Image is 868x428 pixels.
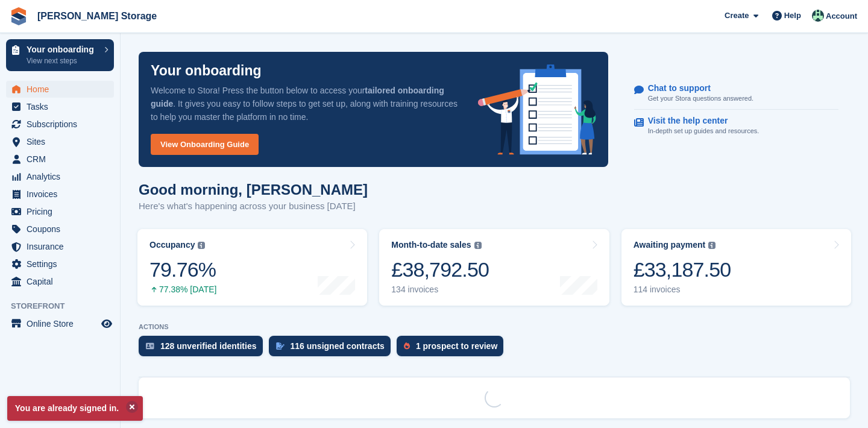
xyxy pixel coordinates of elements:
a: menu [6,256,114,272]
img: stora-icon-8386f47178a22dfd0bd8f6a31ec36ba5ce8667c1dd55bd0f319d3a0aa187defe.svg [10,7,28,25]
p: You are already signed in. [7,396,143,421]
a: menu [6,98,114,115]
a: menu [6,133,114,150]
a: Occupancy 79.76% 77.38% [DATE] [137,229,367,306]
span: Pricing [27,203,99,220]
div: Occupancy [149,240,195,250]
span: Insurance [27,238,99,255]
div: £33,187.50 [634,257,731,282]
div: £38,792.50 [391,257,489,282]
span: Online Store [27,315,99,332]
div: 114 invoices [634,285,731,295]
h1: Good morning, [PERSON_NAME] [139,181,368,198]
div: 79.76% [149,257,216,282]
a: menu [6,186,114,203]
a: Preview store [99,316,114,331]
a: 128 unverified identities [139,336,269,362]
p: Your onboarding [151,64,262,78]
span: Home [27,81,99,98]
p: Here's what's happening across your business [DATE] [139,200,368,213]
a: menu [6,116,114,133]
a: menu [6,221,114,238]
span: Settings [27,256,99,272]
a: [PERSON_NAME] Storage [33,6,162,26]
img: onboarding-info-6c161a55d2c0e0a8cae90662b2fe09162a5109e8cc188191df67fb4f79e88e88.svg [478,65,596,155]
div: 116 unsigned contracts [291,341,385,351]
a: menu [6,151,114,168]
p: Get your Stora questions answered. [648,93,753,104]
img: verify_identity-adf6edd0f0f0b5bbfe63781bf79b02c33cf7c696d77639b501bdc392416b5a36.svg [146,342,154,350]
p: ACTIONS [139,323,850,331]
a: 1 prospect to review [397,336,509,362]
div: 77.38% [DATE] [149,285,216,295]
a: Visit the help center In-depth set up guides and resources. [634,110,838,142]
img: icon-info-grey-7440780725fd019a000dd9b08b2336e03edf1995a4989e88bcd33f0948082b44.svg [708,242,715,249]
img: icon-info-grey-7440780725fd019a000dd9b08b2336e03edf1995a4989e88bcd33f0948082b44.svg [198,242,205,249]
a: menu [6,203,114,220]
a: Awaiting payment £33,187.50 114 invoices [621,229,851,306]
a: View Onboarding Guide [151,134,259,155]
span: Capital [27,273,99,290]
span: Create [725,10,749,22]
img: icon-info-grey-7440780725fd019a000dd9b08b2336e03edf1995a4989e88bcd33f0948082b44.svg [474,242,482,249]
div: Month-to-date sales [391,240,471,250]
p: View next steps [27,55,98,66]
div: 128 unverified identities [160,341,257,351]
span: Coupons [27,221,99,238]
span: CRM [27,151,99,168]
span: Analytics [27,168,99,185]
span: Tasks [27,98,99,115]
span: Subscriptions [27,116,99,133]
a: menu [6,81,114,98]
p: In-depth set up guides and resources. [648,126,759,136]
p: Your onboarding [27,45,98,54]
p: Chat to support [648,83,744,93]
span: Sites [27,133,99,150]
img: prospect-51fa495bee0391a8d652442698ab0144808aea92771e9ea1ae160a38d050c398.svg [404,342,410,350]
div: 1 prospect to review [416,341,497,351]
a: menu [6,168,114,185]
a: Month-to-date sales £38,792.50 134 invoices [379,229,609,306]
div: 134 invoices [391,285,489,295]
span: Storefront [11,300,120,312]
img: Nicholas Pain [812,10,824,22]
a: menu [6,273,114,290]
p: Welcome to Stora! Press the button below to access your . It gives you easy to follow steps to ge... [151,84,459,124]
span: Help [784,10,801,22]
a: 116 unsigned contracts [269,336,397,362]
a: menu [6,238,114,255]
img: contract_signature_icon-13c848040528278c33f63329250d36e43548de30e8caae1d1a13099fd9432cc5.svg [276,342,285,350]
p: Visit the help center [648,116,750,126]
a: Chat to support Get your Stora questions answered. [634,77,838,110]
a: menu [6,315,114,332]
span: Account [826,10,857,22]
a: Your onboarding View next steps [6,39,114,71]
span: Invoices [27,186,99,203]
div: Awaiting payment [634,240,706,250]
